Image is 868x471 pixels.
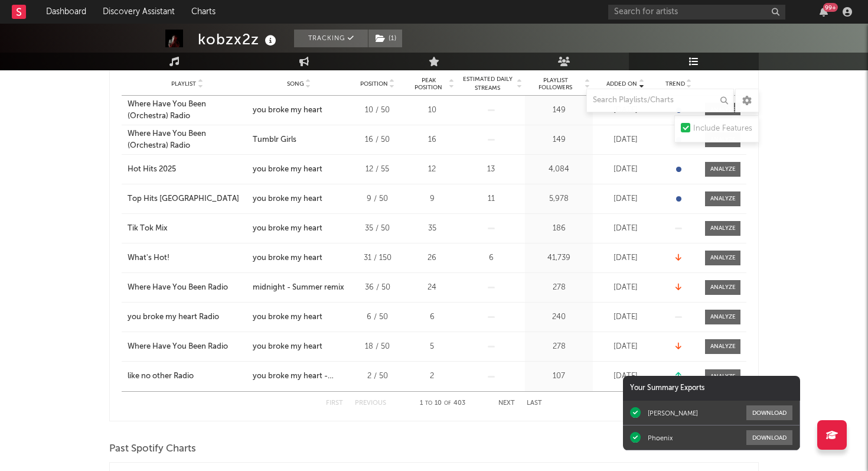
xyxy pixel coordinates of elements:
[528,311,590,323] div: 240
[253,282,344,294] div: midnight - Summer remix
[128,341,228,353] div: Where Have You Been Radio
[586,89,734,112] input: Search Playlists/Charts
[128,252,247,264] a: What's Hot!
[528,105,590,116] div: 149
[253,311,322,323] div: you broke my heart
[410,282,454,294] div: 24
[410,341,454,353] div: 5
[128,311,219,323] div: you broke my heart Radio
[746,405,792,420] button: Download
[425,401,432,406] span: to
[351,193,404,205] div: 9 / 50
[693,122,752,136] div: Include Features
[528,223,590,235] div: 186
[368,30,403,47] span: ( 1 )
[351,134,404,146] div: 16 / 50
[596,164,655,176] div: [DATE]
[528,282,590,294] div: 278
[253,223,322,235] div: you broke my heart
[596,371,655,382] div: [DATE]
[444,401,451,406] span: of
[498,400,515,407] button: Next
[128,252,169,264] div: What's Hot!
[460,252,522,264] div: 6
[528,341,590,353] div: 278
[410,371,454,382] div: 2
[326,400,343,407] button: First
[253,193,322,205] div: you broke my heart
[596,134,655,146] div: [DATE]
[171,80,196,87] span: Playlist
[410,223,454,235] div: 35
[608,5,785,20] input: Search for artists
[596,252,655,264] div: [DATE]
[253,164,322,176] div: you broke my heart
[253,252,322,264] div: you broke my heart
[128,311,247,323] a: you broke my heart Radio
[528,371,590,382] div: 107
[253,371,345,382] div: you broke my heart - instrumental
[528,193,590,205] div: 5,978
[294,30,368,47] button: Tracking
[528,252,590,264] div: 41,739
[253,134,296,146] div: Tumblr Girls
[596,193,655,205] div: [DATE]
[410,397,475,411] div: 1 10 403
[128,282,247,294] a: Where Have You Been Radio
[410,164,454,176] div: 12
[410,193,454,205] div: 9
[368,30,402,47] button: (1)
[410,252,454,264] div: 26
[128,282,228,294] div: Where Have You Been Radio
[351,105,404,116] div: 10 / 50
[823,3,838,12] div: 99 +
[128,341,247,353] a: Where Have You Been Radio
[460,164,522,176] div: 13
[198,30,279,49] div: kobzx2z
[351,223,404,235] div: 35 / 50
[528,77,583,91] span: Playlist Followers
[528,164,590,176] div: 4,084
[820,7,828,17] button: 99+
[351,371,404,382] div: 2 / 50
[351,341,404,353] div: 18 / 50
[527,400,542,407] button: Last
[128,371,194,382] div: like no other Radio
[287,80,304,87] span: Song
[410,77,447,91] span: Peak Position
[128,193,247,205] a: Top Hits [GEOGRAPHIC_DATA]
[623,376,800,401] div: Your Summary Exports
[596,223,655,235] div: [DATE]
[128,164,176,176] div: Hot Hits 2025
[528,134,590,146] div: 149
[606,80,637,87] span: Added On
[128,164,247,176] a: Hot Hits 2025
[596,311,655,323] div: [DATE]
[351,282,404,294] div: 36 / 50
[253,341,322,353] div: you broke my heart
[460,193,522,205] div: 11
[351,252,404,264] div: 31 / 150
[128,193,239,205] div: Top Hits [GEOGRAPHIC_DATA]
[253,105,322,116] div: you broke my heart
[128,128,247,151] a: Where Have You Been (Orchestra) Radio
[596,341,655,353] div: [DATE]
[360,80,388,87] span: Position
[648,434,673,442] div: Phoenix
[128,99,247,122] a: Where Have You Been (Orchestra) Radio
[128,223,168,235] div: Tik Tok Mix
[460,75,515,93] span: Estimated Daily Streams
[128,223,247,235] a: Tik Tok Mix
[665,80,685,87] span: Trend
[596,282,655,294] div: [DATE]
[351,311,404,323] div: 6 / 50
[355,400,386,407] button: Previous
[410,134,454,146] div: 16
[128,371,247,382] a: like no other Radio
[351,164,404,176] div: 12 / 55
[746,430,792,445] button: Download
[109,442,196,456] span: Past Spotify Charts
[410,105,454,116] div: 10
